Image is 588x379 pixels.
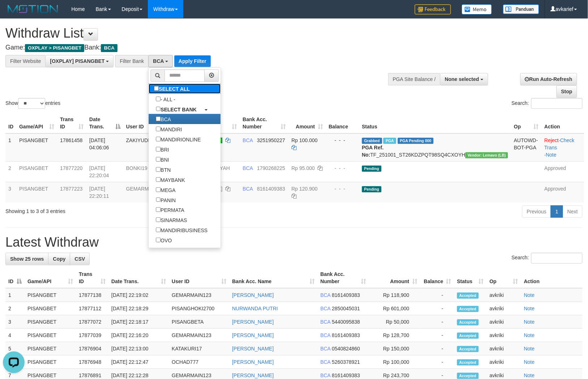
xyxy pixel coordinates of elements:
span: Copy 1790268225 to clipboard [257,165,285,171]
a: 1 [551,205,563,218]
span: Grabbed [362,138,382,144]
th: Amount: activate to sort column ascending [369,268,420,288]
button: [OXPLAY] PISANGBET [45,55,114,67]
td: OCHAD777 [169,355,229,369]
input: SELECT ALL [154,86,159,91]
th: Op: activate to sort column ascending [511,113,541,133]
label: BNI [149,154,176,165]
span: Copy 8161409383 to clipboard [332,292,360,298]
th: Trans ID: activate to sort column ascending [57,113,86,133]
label: BRI [149,144,176,154]
td: - [420,355,454,369]
th: ID: activate to sort column descending [5,268,25,288]
h1: Withdraw List [5,26,385,41]
th: Game/API: activate to sort column ascending [25,268,76,288]
td: PISANGBET [16,161,57,182]
a: SELECT BANK [149,104,221,114]
input: PANIN [156,197,161,202]
td: 17877112 [76,302,108,315]
label: BCA [149,114,178,124]
td: 17876904 [76,342,108,355]
td: 2 [5,161,16,182]
input: PERMATA [156,207,161,212]
td: 1 [5,133,16,162]
span: Rp 100.000 [291,137,318,143]
label: MANDIRI [149,124,189,134]
a: Previous [522,205,551,218]
span: BCA [320,372,331,378]
span: Accepted [457,333,479,339]
th: Action [521,268,583,288]
th: Amount: activate to sort column ascending [289,113,326,133]
a: Next [563,205,583,218]
button: Apply Filter [174,55,211,67]
a: Note [524,332,535,338]
img: Feedback.jpg [415,4,451,14]
td: - [420,315,454,329]
input: - ALL - [156,97,161,101]
b: SELECT BANK [161,106,197,112]
td: Rp 128,700 [369,329,420,342]
td: 17876948 [76,355,108,369]
th: User ID: activate to sort column ascending [169,268,229,288]
input: SELECT BANK [156,107,161,111]
td: PISANGBET [25,329,76,342]
span: 17877223 [60,186,82,192]
span: Accepted [457,306,479,312]
span: OXPLAY > PISANGBET [25,44,84,52]
td: - [420,329,454,342]
button: Open LiveChat chat widget [3,3,25,25]
label: Search: [512,253,583,264]
a: [PERSON_NAME] [232,346,274,352]
th: Game/API: activate to sort column ascending [16,113,57,133]
label: SINARMAS [149,215,194,225]
input: MANDIRIONLINE [156,137,161,141]
label: Search: [512,98,583,109]
label: MANDIRIONLINE [149,134,208,144]
td: Rp 118,900 [369,288,420,302]
th: Bank Acc. Number: activate to sort column ascending [240,113,289,133]
td: GEMARMAIN123 [169,329,229,342]
a: Copy [48,253,70,265]
th: Date Trans.: activate to sort column ascending [108,268,169,288]
img: Button%20Memo.svg [462,4,492,14]
span: Rp 120.900 [291,186,318,192]
td: PISANGBET [25,302,76,315]
label: OVO [149,235,179,245]
a: Check Trans [545,137,575,150]
th: Trans ID: activate to sort column ascending [76,268,108,288]
label: - ALL - [149,94,183,104]
div: Filter Website [5,55,45,67]
th: Balance [326,113,359,133]
td: Rp 601,000 [369,302,420,315]
span: Vendor URL: https://dashboard.q2checkout.com/secure [465,152,508,158]
td: PISANGBET [25,342,76,355]
label: PERMATA [149,205,192,215]
span: Accepted [457,346,479,352]
a: Note [524,306,535,311]
td: PISANGHOKI2700 [169,302,229,315]
td: [DATE] 22:12:47 [108,355,169,369]
input: OVO [156,238,161,242]
th: Status: activate to sort column ascending [454,268,487,288]
label: SELECT ALL [149,84,197,94]
span: 17877220 [60,165,82,171]
td: 5 [5,342,25,355]
a: Reject [545,137,559,143]
span: None selected [445,76,479,82]
td: Rp 50,000 [369,315,420,329]
a: [PERSON_NAME] [232,372,274,378]
td: · · [542,133,584,162]
td: [DATE] 22:19:02 [108,288,169,302]
th: Action [542,113,584,133]
td: KATAKURI17 [169,342,229,355]
td: PISANGBETA [169,315,229,329]
b: PGA Ref. No: [362,145,384,158]
label: MEGA [149,185,183,195]
span: Marked by avkwilly [383,138,396,144]
div: Filter Bank [115,55,148,67]
td: AUTOWD-BOT-PGA [511,133,541,162]
a: [PERSON_NAME] [232,319,274,325]
td: avkriki [487,342,521,355]
span: [DATE] 04:06:06 [89,137,109,150]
